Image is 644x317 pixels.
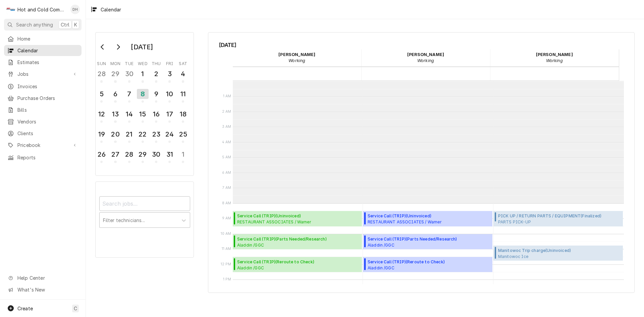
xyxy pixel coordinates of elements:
[17,142,68,149] span: Pricebook
[124,109,135,119] div: 14
[233,211,362,226] div: [Service] Service Call (TRIP) RESTAURANT ASSOCIATES / Warner Williams Street / Williams St NW, At...
[137,89,149,99] div: 8
[498,254,582,259] span: Manitowoc Ice Three Roses Tavern / [STREET_ADDRESS]
[4,68,82,80] a: Go to Jobs
[221,185,233,191] span: 7 AM
[237,242,360,248] span: Aladdin /GGC A-Bldg. ([GEOGRAPHIC_DATA],Panda,C-Store) / [STREET_ADDRESS]
[17,6,67,13] div: Hot and Cold Commercial Kitchens, Inc.
[17,118,78,125] span: Vendors
[17,286,77,293] span: What's New
[220,170,233,175] span: 6 AM
[363,211,492,226] div: Service Call (TRIP)(Uninvoiced)RESTAURANT ASSOCIATES / Warner[PERSON_NAME][GEOGRAPHIC_DATA][PERSO...
[128,41,155,53] div: [DATE]
[164,109,175,119] div: 17
[233,257,362,272] div: Service Call (TRIP)(Reroute to Check)Aladdin /GGCA-Bldg. ([GEOGRAPHIC_DATA],Panda,C-Store) / [STR...
[368,219,490,224] span: RESTAURANT ASSOCIATES / Warner [PERSON_NAME][GEOGRAPHIC_DATA][PERSON_NAME], [GEOGRAPHIC_DATA]
[151,149,161,159] div: 30
[61,21,69,28] span: Ctrl
[99,190,190,235] div: Calendar Filters
[110,89,120,99] div: 6
[363,234,492,250] div: [Service] Service Call (TRIP) Aladdin /GGC A-Bldg. (Chic Fila,Panda,C-Store) / 1000 University Ce...
[4,57,82,68] a: Estimates
[498,219,621,224] span: PARTS PICK-UP [PERSON_NAME] ([PERSON_NAME]) / [STREET_ADDRESS][PERSON_NAME]
[108,59,122,67] th: Monday
[95,59,108,67] th: Sunday
[4,19,82,31] button: Search anythingCtrlK
[233,49,362,66] div: Daryl Harris - Working
[546,58,563,63] em: Working
[4,140,82,151] a: Go to Pricebook
[178,69,188,79] div: 4
[498,213,621,219] span: PICK UP / RETURN PARTS / EQUIPMENT ( Finalized )
[407,52,444,57] strong: [PERSON_NAME]
[6,5,15,14] div: H
[138,129,148,139] div: 22
[490,49,619,66] div: Jason Thomason - Working
[220,155,233,160] span: 5 AM
[363,211,492,226] div: [Service] Service Call (TRIP) RESTAURANT ASSOCIATES / Warner Williams Street / Williams St NW, At...
[368,259,490,265] span: Service Call (TRIP) ( Reroute to Check )
[237,213,360,219] span: Service Call (TRIP) ( Uninvoiced )
[110,149,120,159] div: 27
[178,109,188,119] div: 18
[17,70,68,77] span: Jobs
[96,129,107,139] div: 19
[17,47,78,54] span: Calendar
[124,89,135,99] div: 7
[110,109,120,119] div: 13
[221,277,233,282] span: 1 PM
[70,5,80,14] div: DH
[233,234,362,250] div: [Service] Service Call (TRIP) Aladdin /GGC A-Bldg. (Chic Fila,Panda,C-Store) / 1000 University Ce...
[493,211,623,226] div: PICK UP / RETURN PARTS / EQUIPMENT(Finalized)PARTS PICK-UP[PERSON_NAME] ([PERSON_NAME]) / [STREET...
[363,234,492,250] div: Service Call (TRIP)(Parts Needed/Research)Aladdin /GGCA-Bldg. ([GEOGRAPHIC_DATA],Panda,C-Store) /...
[493,211,623,226] div: [Service] PICK UP / RETURN PARTS / EQUIPMENT PARTS PICK-UP Baker (Marietta) / 1004 Cobb Pkwy NW, ...
[124,149,135,159] div: 28
[96,89,107,99] div: 5
[6,5,15,14] div: Hot and Cold Commercial Kitchens, Inc.'s Avatar
[110,69,120,79] div: 29
[220,140,233,145] span: 4 AM
[220,201,233,206] span: 8 AM
[363,257,492,272] div: Service Call (TRIP)(Reroute to Check)Aladdin /GGCA-Bldg. ([GEOGRAPHIC_DATA],Panda,C-Store) / [STR...
[219,231,233,236] span: 10 AM
[17,95,78,102] span: Purchase Orders
[151,129,161,139] div: 23
[74,21,77,28] span: K
[151,69,161,79] div: 2
[178,89,188,99] div: 11
[219,262,233,267] span: 12 PM
[233,257,362,272] div: [Service] Service Call (TRIP) Aladdin /GGC A-Bldg. (Chic Fila,Panda,C-Store) / 1000 University Ce...
[417,58,434,63] em: Working
[17,154,78,161] span: Reports
[138,109,148,119] div: 15
[493,246,623,261] div: [Service] Manitowoc Trip charge Manitowoc Ice Three Roses Tavern / 117 W Main St, Canton, GA 3011...
[17,274,77,281] span: Help Center
[4,284,82,295] a: Go to What's New
[219,41,624,49] span: [DATE]
[124,129,135,139] div: 21
[278,52,315,57] strong: [PERSON_NAME]
[110,129,120,139] div: 20
[536,52,573,57] strong: [PERSON_NAME]
[178,149,188,159] div: 1
[96,149,107,159] div: 26
[136,59,149,67] th: Wednesday
[220,124,233,129] span: 3 AM
[493,246,623,261] div: Manitowoc Trip charge(Uninvoiced)Manitowoc IceThree Roses Tavern / [STREET_ADDRESS]
[151,109,161,119] div: 16
[124,69,135,79] div: 30
[368,265,490,270] span: Aladdin /GGC A-Bldg. ([GEOGRAPHIC_DATA],Panda,C-Store) / [STREET_ADDRESS]
[233,234,362,250] div: Service Call (TRIP)(Parts Needed/Research)Aladdin /GGCA-Bldg. ([GEOGRAPHIC_DATA],Panda,C-Store) /...
[4,33,82,44] a: Home
[17,306,33,311] span: Create
[164,149,175,159] div: 31
[363,257,492,272] div: [Service] Service Call (TRIP) Aladdin /GGC A-Bldg. (Chic Fila,Panda,C-Store) / 1000 University Ce...
[99,196,190,211] input: Search jobs...
[498,248,582,254] span: Manitowoc Trip charge ( Uninvoiced )
[70,5,80,14] div: Daryl Harris's Avatar
[4,93,82,104] a: Purchase Orders
[95,32,194,176] div: Calendar Day Picker
[4,116,82,127] a: Vendors
[138,149,148,159] div: 29
[220,216,233,221] span: 9 AM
